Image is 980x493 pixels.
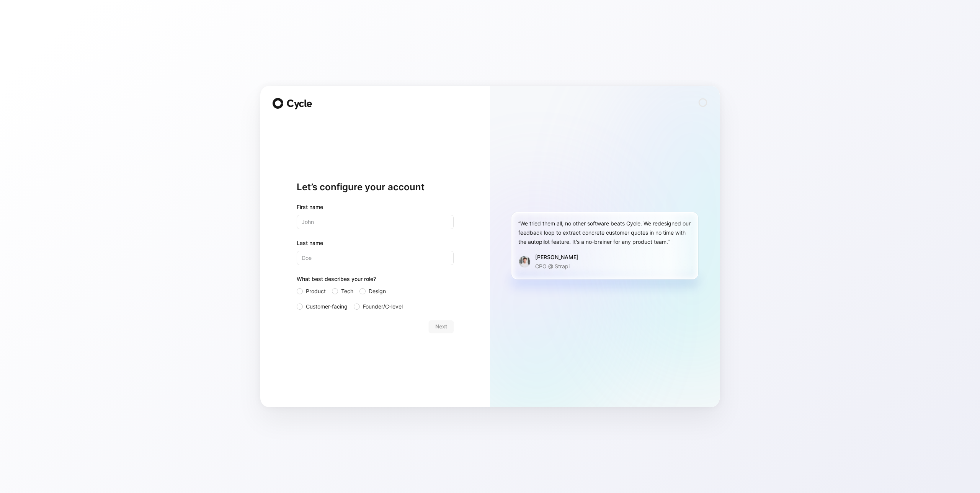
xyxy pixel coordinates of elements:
[341,287,353,296] span: Tech
[306,302,348,311] span: Customer-facing
[297,251,454,265] input: Doe
[297,181,454,193] h1: Let’s configure your account
[363,302,403,311] span: Founder/C-level
[297,215,454,229] input: John
[535,262,578,271] p: CPO @ Strapi
[369,287,386,296] span: Design
[297,202,454,212] div: First name
[518,219,691,246] div: “We tried them all, no other software beats Cycle. We redesigned our feedback loop to extract con...
[297,238,454,248] label: Last name
[297,274,454,287] div: What best describes your role?
[535,253,578,262] div: [PERSON_NAME]
[306,287,326,296] span: Product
